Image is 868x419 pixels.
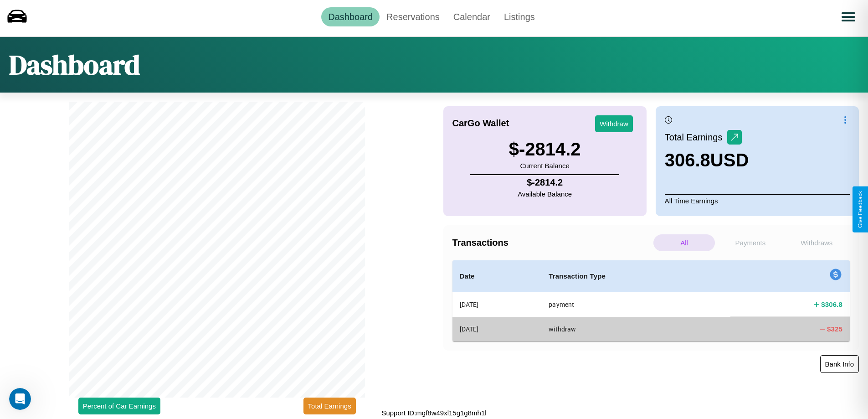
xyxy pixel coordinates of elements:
p: All [653,234,715,251]
p: Current Balance [509,160,581,172]
a: Calendar [447,7,497,26]
table: simple table [452,260,850,341]
th: [DATE] [452,292,542,317]
button: Open menu [836,4,861,30]
p: Support ID: mgf8w49xl15g1g8mh1l [381,407,486,419]
h4: Transactions [452,238,651,248]
th: withdraw [541,317,730,341]
h3: 306.8 USD [665,150,749,171]
h4: $ -2814.2 [518,177,572,188]
p: Available Balance [518,188,572,200]
h3: $ -2814.2 [509,139,581,160]
button: Withdraw [595,115,633,132]
p: Withdraws [786,234,847,251]
h4: Transaction Type [549,271,723,282]
h4: $ 306.8 [821,300,842,309]
button: Total Earnings [303,398,356,414]
a: Reservations [380,7,447,26]
a: Dashboard [321,7,380,26]
h4: $ 325 [827,324,842,334]
button: Percent of Car Earnings [78,398,160,414]
th: [DATE] [452,317,542,341]
th: payment [541,292,730,317]
p: Payments [719,234,781,251]
h4: CarGo Wallet [452,118,509,129]
button: Bank Info [820,355,859,373]
iframe: Intercom live chat [9,388,31,410]
h4: Date [460,271,534,282]
div: Give Feedback [857,191,863,228]
h1: Dashboard [9,46,140,83]
p: All Time Earnings [665,194,850,207]
a: Listings [497,7,542,26]
p: Total Earnings [665,129,727,145]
